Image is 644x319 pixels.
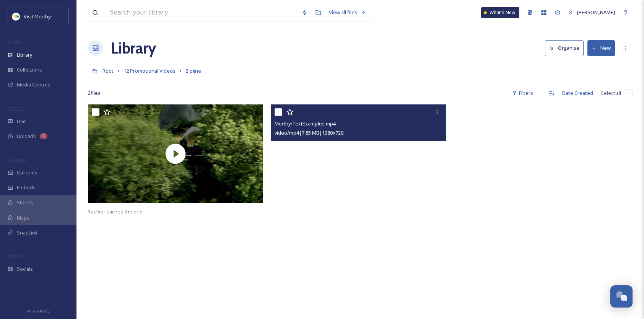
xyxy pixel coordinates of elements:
img: thumbnail [88,104,263,203]
span: 2 file s [88,90,101,97]
span: You've reached the end [88,208,143,215]
span: Galleries [17,169,37,176]
span: Privacy Policy [27,309,49,314]
span: COLLECT [8,106,24,112]
span: WIDGETS [8,157,25,163]
span: Stories [17,199,33,206]
span: Select all [601,90,621,97]
button: Organise [545,40,584,56]
img: download.jpeg [12,13,20,20]
button: Open Chat [610,285,633,308]
span: SnapLink [17,229,38,236]
span: Maps [17,214,29,221]
a: What's New [481,7,519,18]
span: [PERSON_NAME] [577,9,615,16]
span: Zipline [185,67,201,74]
span: 12 Promotional Videos [124,67,176,74]
span: MerthyrTextExamples.mp4 [275,120,336,127]
span: SOCIALS [8,254,23,259]
a: View all files [325,5,370,20]
a: Library [111,37,156,60]
span: Collections [17,66,42,73]
span: Library [17,51,32,59]
span: MEDIA [8,39,21,45]
span: Socials [17,265,33,273]
span: Embeds [17,184,36,191]
span: UGC [17,118,27,125]
span: Uploads [17,133,36,140]
a: 12 Promotional Videos [124,66,176,75]
div: 1 [40,133,47,139]
button: New [587,40,615,56]
a: [PERSON_NAME] [564,5,619,20]
div: Filters [508,86,537,101]
span: Media Centres [17,81,50,88]
span: Root [102,67,114,74]
span: video/mp4 | 7.85 MB | 1280 x 720 [275,129,343,136]
a: Organise [545,40,587,56]
input: Search your library [106,4,298,21]
a: Root [102,66,114,75]
a: Zipline [185,66,201,75]
span: Visit Merthyr [24,13,52,20]
div: Date Created [558,86,597,101]
a: Privacy Policy [27,306,49,315]
video: MerthyrTextExamples.mp4 [271,104,446,203]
